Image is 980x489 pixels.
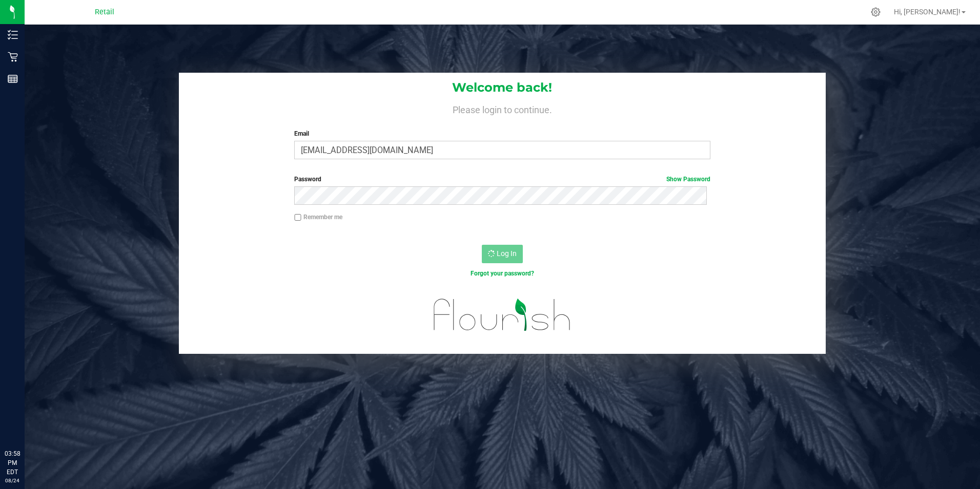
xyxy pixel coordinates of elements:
a: Show Password [666,176,710,183]
input: Remember me [294,214,301,221]
label: Remember me [294,212,342,222]
img: flourish_logo.svg [421,289,583,341]
span: Hi, [PERSON_NAME]! [894,8,961,16]
inline-svg: Retail [8,52,18,62]
a: Forgot your password? [471,270,534,277]
inline-svg: Reports [8,74,18,84]
label: Email [294,129,710,138]
span: Log In [497,249,517,258]
inline-svg: Inventory [8,30,18,40]
h4: Please login to continue. [179,102,826,115]
p: 08/24 [5,477,20,484]
button: Log In [482,245,523,263]
p: 03:58 PM EDT [5,449,20,477]
div: Manage settings [869,7,882,17]
span: Password [294,176,321,183]
span: Retail [95,8,114,16]
h1: Welcome back! [179,81,826,94]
